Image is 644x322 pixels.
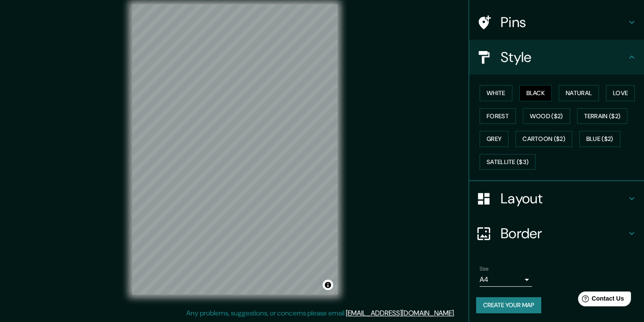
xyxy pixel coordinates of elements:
div: Pins [469,5,644,40]
button: Create your map [476,297,541,313]
h4: Style [501,48,627,66]
button: Blue ($2) [579,131,620,147]
button: Wood ($2) [523,108,570,124]
button: Love [606,85,635,101]
div: . [455,308,456,319]
button: Satellite ($3) [480,154,536,170]
a: [EMAIL_ADDRESS][DOMAIN_NAME] [346,308,454,318]
button: Black [519,85,552,101]
iframe: Help widget launcher [566,288,634,312]
h4: Border [501,225,627,242]
p: Any problems, suggestions, or concerns please email . [186,308,455,319]
div: Border [469,216,644,251]
button: Natural [559,85,599,101]
label: Size [480,265,489,273]
div: A4 [480,273,532,287]
button: Grey [480,131,508,147]
div: . [456,308,458,319]
button: Cartoon ($2) [515,131,572,147]
canvas: Map [132,4,338,295]
button: Toggle attribution [323,280,333,290]
button: White [480,85,512,101]
h4: Pins [501,14,627,31]
div: Style [469,40,644,75]
div: Layout [469,181,644,216]
button: Terrain ($2) [577,108,628,124]
h4: Layout [501,190,627,207]
button: Forest [480,108,516,124]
